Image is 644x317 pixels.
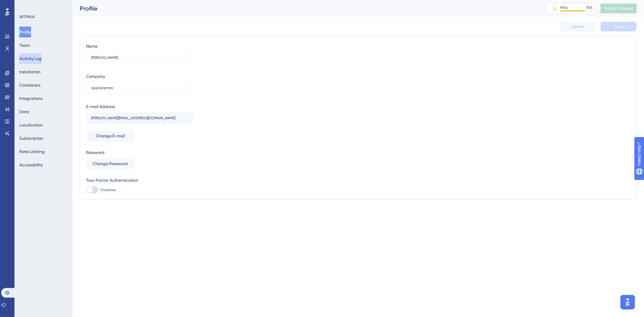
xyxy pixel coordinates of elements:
[86,149,194,156] div: Password
[19,159,43,170] button: Accessibility
[19,146,45,157] button: Rate Limiting
[601,4,637,13] button: Publish Changes
[572,24,584,29] span: Cancel
[86,73,105,80] div: Company
[19,106,29,117] button: Data
[560,5,568,10] div: MAU
[86,103,115,110] div: E-mail Address
[14,2,38,9] span: Need Help?
[559,22,596,31] button: Cancel
[19,14,68,19] div: SETTINGS
[91,116,188,120] input: E-mail Address
[86,43,98,50] div: Name
[101,187,116,192] span: Disabled
[619,293,637,311] iframe: UserGuiding AI Assistant Launcher
[19,120,43,130] button: Localization
[19,66,40,77] button: Installation
[19,93,43,104] button: Integrations
[19,40,30,51] button: Team
[91,56,188,60] input: Name Surname
[586,5,593,10] div: 76 %
[91,86,188,90] input: Company Name
[19,80,40,91] button: Containers
[96,133,125,140] span: Change E-mail
[86,177,194,184] div: Two-Factor Authentication
[614,24,623,29] span: Save
[601,22,637,31] button: Save
[80,4,532,13] div: Profile
[604,6,633,11] span: Publish Changes
[86,131,134,142] button: Change E-mail
[93,160,128,168] span: Change Password
[19,133,43,144] button: Subscription
[86,158,134,169] button: Change Password
[19,53,42,64] button: Activity Log
[19,27,31,37] button: Profile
